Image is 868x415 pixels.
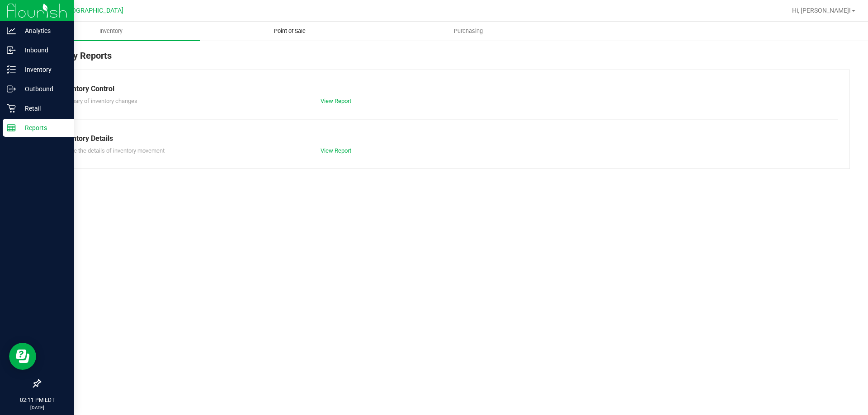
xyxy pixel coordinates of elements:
inline-svg: Outbound [7,84,16,93]
a: View Report [321,98,351,104]
inline-svg: Inbound [7,46,16,55]
a: Purchasing [379,22,557,41]
p: Retail [16,103,70,114]
inline-svg: Analytics [7,26,16,35]
a: Inventory [22,22,200,41]
a: View Report [321,147,351,154]
p: Reports [16,122,70,133]
iframe: Resource center [9,343,36,370]
div: Inventory Reports [40,49,850,70]
p: Outbound [16,84,70,94]
span: Point of Sale [262,27,318,35]
inline-svg: Reports [7,123,16,132]
div: Inventory Details [58,133,831,144]
p: 02:11 PM EDT [4,396,70,404]
p: Inbound [16,45,70,56]
p: Analytics [16,25,70,36]
p: Inventory [16,64,70,75]
inline-svg: Inventory [7,65,16,74]
inline-svg: Retail [7,104,16,113]
span: Explore the details of inventory movement [58,147,165,154]
div: Inventory Control [58,84,831,94]
span: Hi, [PERSON_NAME]! [792,7,851,14]
span: Purchasing [442,27,495,35]
span: [GEOGRAPHIC_DATA] [61,7,123,14]
span: Inventory [87,27,135,35]
span: Summary of inventory changes [58,98,137,104]
p: [DATE] [4,404,70,411]
a: Point of Sale [200,22,379,41]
